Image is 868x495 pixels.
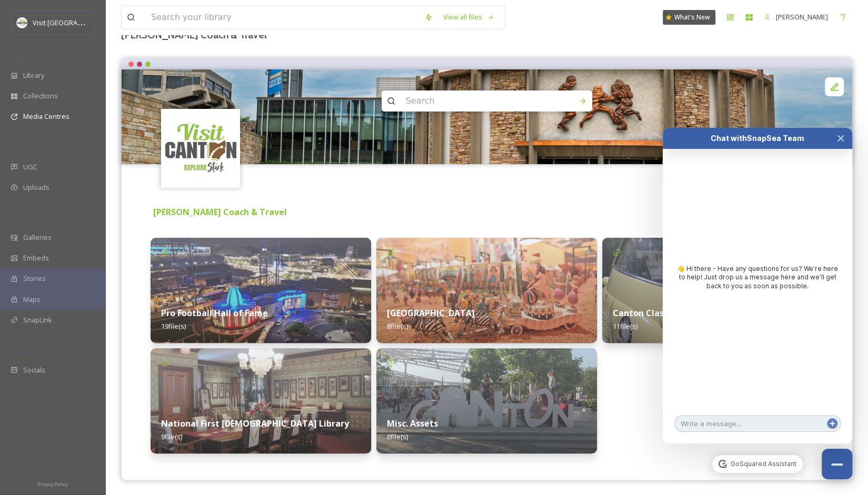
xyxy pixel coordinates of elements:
img: dc24a7b1-92b8-4ce0-ae48-9de65e3a0715.jpg [151,238,371,343]
span: 11 file(s) [613,321,637,331]
strong: Misc. Assets [387,418,438,429]
span: Uploads [23,183,49,193]
img: 8aa84939-117a-457c-a4aa-46260c0968c0.jpg [151,348,371,453]
span: Privacy Policy [37,481,68,488]
span: 9 file(s) [161,432,182,441]
strong: [GEOGRAPHIC_DATA] [387,307,475,319]
img: Pro Football Hall of Fame Exterior P1012218.jpg [122,69,852,164]
input: Search your library [146,6,419,29]
strong: [PERSON_NAME] Coach & Travel [153,206,287,218]
img: dd9ffec4-e102-426e-a494-f7e649a743fc.jpg [376,238,597,343]
span: Embeds [23,253,49,263]
strong: Canton Classic Car Museum [613,307,730,319]
span: SOCIALS [11,349,32,357]
button: Close Chat [829,128,852,149]
a: GoSquared Assistant [712,455,802,473]
span: Socials [23,365,45,375]
span: UGC [23,162,37,172]
span: SnapLink [23,315,52,325]
span: Maps [23,295,41,305]
a: [PERSON_NAME] [759,7,833,27]
div: Chat with SnapSea Team [682,133,833,144]
strong: National First [DEMOGRAPHIC_DATA] Library [161,418,349,429]
a: Privacy Policy [37,477,68,490]
a: View all files [438,7,500,27]
span: Collections [23,91,58,101]
img: 650c8f4a-a73f-4427-8b54-e266d92ad1cd.jpg [602,238,823,343]
span: Library [23,70,44,80]
a: What's New [663,10,715,25]
div: 👋 Hi there - Have any questions for us? We’re here to help! Just drop us a message here and we’ll... [673,264,842,290]
span: Galleries [23,233,52,243]
span: COLLECT [11,146,33,154]
span: 19 file(s) [161,321,186,331]
img: 8ed88ba4-c8f7-442b-adbd-eebec4353abb.jpg [376,348,597,453]
img: download.jpeg [163,110,239,186]
img: download.jpeg [17,17,27,28]
span: Media Centres [23,112,69,122]
span: MEDIA [11,54,29,62]
span: Visit [GEOGRAPHIC_DATA] [33,17,114,27]
h3: [PERSON_NAME] Coach & Travel [121,27,852,43]
input: Search [401,89,545,113]
strong: Pro Football Hall of Fame [161,307,268,319]
span: Stories [23,274,46,284]
span: 6 file(s) [387,432,408,441]
button: Close Chat [822,449,852,479]
span: WIDGETS [11,216,35,224]
span: [PERSON_NAME] [776,12,828,22]
span: 8 file(s) [387,321,408,331]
